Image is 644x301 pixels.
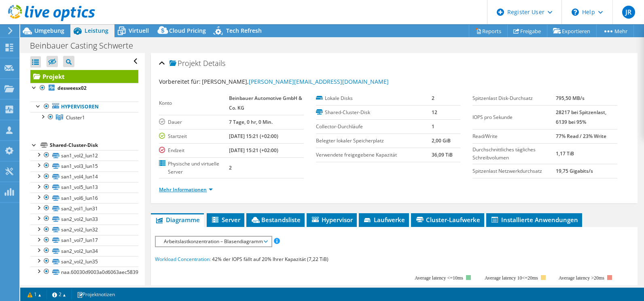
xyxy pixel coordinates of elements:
a: san2_vol2_lun33 [30,214,138,224]
b: 12 [432,109,437,116]
label: Shared-Cluster-Disk [316,108,432,117]
span: Diagramme [155,216,200,224]
span: Installierte Anwendungen [490,216,578,224]
svg: \n [572,8,579,16]
b: 2,00 GiB [432,137,451,144]
label: Durchschnittliches tägliches Schreibvolumen [472,146,556,162]
label: Physische und virtuelle Server [159,160,229,176]
span: Bestandsliste [250,216,301,224]
a: desweesx02 [30,83,138,93]
label: Read/Write [472,132,556,140]
span: Arbeitslastkonzentration – Blasendiagramm [160,237,267,246]
span: Details [203,58,225,68]
label: IOPS pro Sekunde [472,113,556,121]
span: Virtuell [129,27,149,34]
b: [DATE] 15:21 (+02:00) [229,147,278,154]
span: JR [622,6,635,19]
a: san1_vol5_lun13 [30,182,138,193]
label: Spitzenlast Disk-Durchsatz [472,94,556,102]
span: Hypervisor [311,216,353,224]
a: Exportieren [547,25,597,37]
div: Shared-Cluster-Disk [50,140,138,150]
span: Server [211,216,240,224]
label: Lokale Disks [316,94,432,102]
span: Cloud Pricing [169,27,206,34]
b: 77% Read / 23% Write [556,133,606,140]
b: 36,09 TiB [432,151,453,158]
h1: Beinbauer Casting Schwerte [26,41,146,50]
label: Belegter lokaler Speicherplatz [316,137,432,145]
b: 19,75 Gigabits/s [556,167,593,174]
span: Leistung [85,27,108,34]
b: 7 Tage, 0 hr, 0 Min. [229,119,273,125]
a: san1_vol7_lun17 [30,235,138,246]
b: Beinbauer Automotive GmbH & Co. KG [229,95,302,111]
label: Dauer [159,118,229,126]
a: naa.60030d9003a0d6063aec5839af330028 [30,267,138,277]
span: Umgebung [34,27,64,34]
label: Konto [159,99,229,107]
label: Verwendete freigegebene Kapazität [316,151,432,159]
a: Projekt [30,70,138,83]
tspan: Average latency <=10ms [415,275,463,281]
span: Tech Refresh [226,27,262,34]
a: Mehr Informationen [159,186,213,193]
a: san2_vol2_lun32 [30,225,138,235]
a: Freigabe [507,25,547,37]
b: desweesx02 [57,85,87,91]
a: 2 [47,289,72,299]
label: Startzeit [159,132,229,140]
a: san1_vol2_lun12 [30,150,138,161]
span: [PERSON_NAME], [202,78,389,85]
a: 1 [22,289,47,299]
b: 795,50 MB/s [556,95,585,102]
b: 2 [229,164,232,171]
label: Spitzenlast Netzwerkdurchsatz [472,167,556,175]
b: 1 [432,123,434,130]
a: san2_vol2_lun34 [30,246,138,256]
text: 2700 [166,285,177,292]
a: san1_vol3_lun15 [30,161,138,171]
span: Cluster-Laufwerke [415,216,480,224]
label: Vorbereitet für: [159,78,201,85]
b: 28217 bei Spitzenlast, 6139 bei 95% [556,109,606,125]
span: Cluster1 [66,114,85,121]
a: [PERSON_NAME][EMAIL_ADDRESS][DOMAIN_NAME] [249,78,389,85]
b: 2 [432,95,434,102]
a: Reports [469,25,508,37]
a: san1_vol4_lun14 [30,172,138,182]
a: Hypervisoren [30,102,138,112]
a: Projektnotizen [71,289,121,299]
a: san2_vol2_lun35 [30,256,138,267]
a: Cluster1 [30,112,138,123]
label: Collector-Durchläufe [316,123,432,131]
span: 42% der IOPS fällt auf 20% Ihrer Kapazität (7,22 TiB) [212,256,328,263]
text: Average latency >20ms [559,275,604,281]
span: Workload Concentration: [155,256,211,263]
b: [DATE] 15:21 (+02:00) [229,133,278,140]
span: Laufwerke [363,216,405,224]
b: 1,17 TiB [556,150,574,157]
a: Mehr [596,25,634,37]
a: san1_vol6_lun16 [30,193,138,203]
a: san2_vol1_lun31 [30,203,138,214]
label: Endzeit [159,146,229,155]
tspan: Average latency 10<=20ms [485,275,538,281]
span: Projekt [169,59,201,68]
